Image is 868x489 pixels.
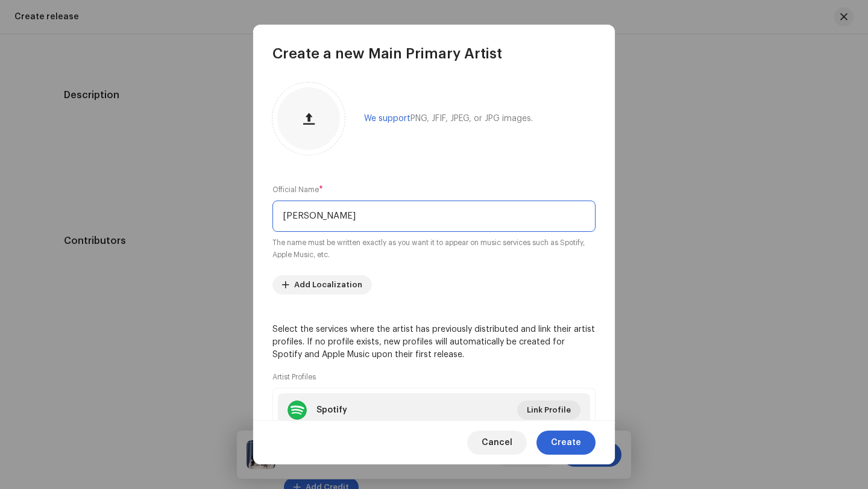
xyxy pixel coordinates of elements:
[467,431,527,455] button: Cancel
[272,371,316,383] small: Artist Profiles
[482,431,512,455] span: Cancel
[410,114,533,123] span: PNG, JFIF, JPEG, or JPG images.
[527,398,571,422] span: Link Profile
[272,275,372,294] button: Add Localization
[551,431,581,455] span: Create
[517,400,580,420] button: Link Profile
[272,184,319,196] small: Official Name
[272,201,596,232] input: Official Name
[272,237,596,261] small: The name must be written exactly as you want it to appear on music services such as Spotify, Appl...
[272,44,502,63] span: Create a new Main Primary Artist
[536,431,596,455] button: Create
[294,273,362,297] span: Add Localization
[272,323,596,361] p: Select the services where the artist has previously distributed and link their artist profiles. I...
[316,405,347,415] div: Spotify
[364,114,533,123] div: We support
